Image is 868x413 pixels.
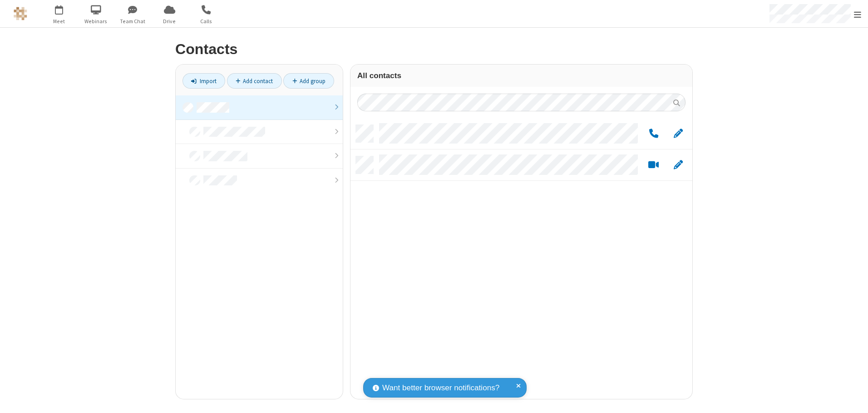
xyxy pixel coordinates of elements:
a: Import [182,73,225,89]
button: Edit [669,159,687,171]
span: Meet [42,17,76,25]
button: Start a video meeting [645,159,662,171]
span: Calls [189,17,223,25]
div: grid [350,118,692,399]
h3: All contacts [357,71,686,80]
a: Add contact [227,73,282,89]
a: Add group [283,73,334,89]
span: Want better browser notifications? [382,382,499,394]
img: QA Selenium DO NOT DELETE OR CHANGE [14,7,27,20]
iframe: Chat [845,389,861,407]
span: Team Chat [116,17,150,25]
span: Drive [153,17,187,25]
button: Call by phone [645,128,662,139]
h2: Contacts [175,41,693,57]
span: Webinars [79,17,113,25]
button: Edit [669,128,687,139]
